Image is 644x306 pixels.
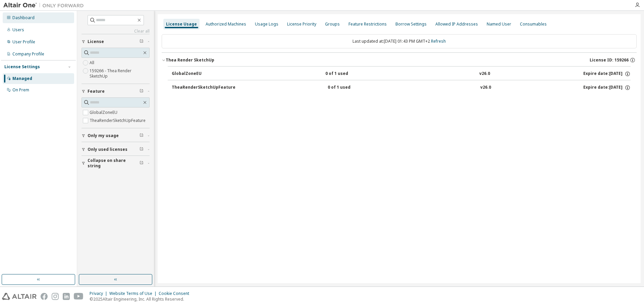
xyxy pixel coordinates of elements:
[140,133,144,138] span: Clear filter
[82,156,150,171] button: Collapse on share string
[12,27,24,33] div: Users
[82,142,150,157] button: Only used licenses
[479,71,490,77] div: v26.0
[2,293,37,300] img: altair_logo.svg
[3,2,87,9] img: Altair One
[520,21,547,27] div: Consumables
[140,147,144,152] span: Clear filter
[12,76,32,81] div: Managed
[140,39,144,44] span: Clear filter
[82,84,150,99] button: Feature
[74,293,84,300] img: youtube.svg
[162,53,637,68] button: Thea Render SketchUpLicense ID: 159266
[90,117,147,125] label: TheaRenderSketchUpFeature
[328,85,388,91] div: 0 of 1 used
[88,89,105,94] span: Feature
[88,158,140,169] span: Collapse on share string
[82,34,150,49] button: License
[172,80,631,95] button: TheaRenderSketchUpFeature0 of 1 usedv26.0Expire date:[DATE]
[88,39,104,44] span: License
[12,51,44,57] div: Company Profile
[4,64,40,70] div: License Settings
[41,293,48,300] img: facebook.svg
[172,71,232,77] div: GlobalZoneEU
[162,34,637,48] div: Last updated at: [DATE] 01:43 PM GMT+2
[255,21,278,27] div: Usage Logs
[109,291,159,296] div: Website Terms of Use
[583,85,631,91] div: Expire date: [DATE]
[166,57,214,63] div: Thea Render SketchUp
[90,59,96,67] label: All
[52,293,59,300] img: instagram.svg
[140,89,144,94] span: Clear filter
[590,57,629,63] span: License ID: 159266
[431,38,446,44] a: Refresh
[480,85,491,91] div: v26.0
[206,21,246,27] div: Authorized Machines
[90,291,109,296] div: Privacy
[395,21,427,27] div: Borrow Settings
[82,29,150,34] a: Clear all
[140,161,144,166] span: Clear filter
[12,39,35,45] div: User Profile
[287,21,316,27] div: License Priority
[172,67,631,81] button: GlobalZoneEU0 of 1 usedv26.0Expire date:[DATE]
[172,85,235,91] div: TheaRenderSketchUpFeature
[88,133,119,138] span: Only my usage
[348,21,387,27] div: Feature Restrictions
[583,71,631,77] div: Expire date: [DATE]
[487,21,511,27] div: Named User
[88,147,127,152] span: Only used licenses
[63,293,70,300] img: linkedin.svg
[12,87,29,93] div: On Prem
[82,128,150,143] button: Only my usage
[90,296,193,302] p: © 2025 Altair Engineering, Inc. All Rights Reserved.
[325,71,386,77] div: 0 of 1 used
[159,291,193,296] div: Cookie Consent
[90,108,119,117] label: GlobalZoneEU
[435,21,478,27] div: Allowed IP Addresses
[90,67,150,80] label: 159266 - Thea Render SketchUp
[325,21,340,27] div: Groups
[166,21,197,27] div: License Usage
[12,15,35,20] div: Dashboard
